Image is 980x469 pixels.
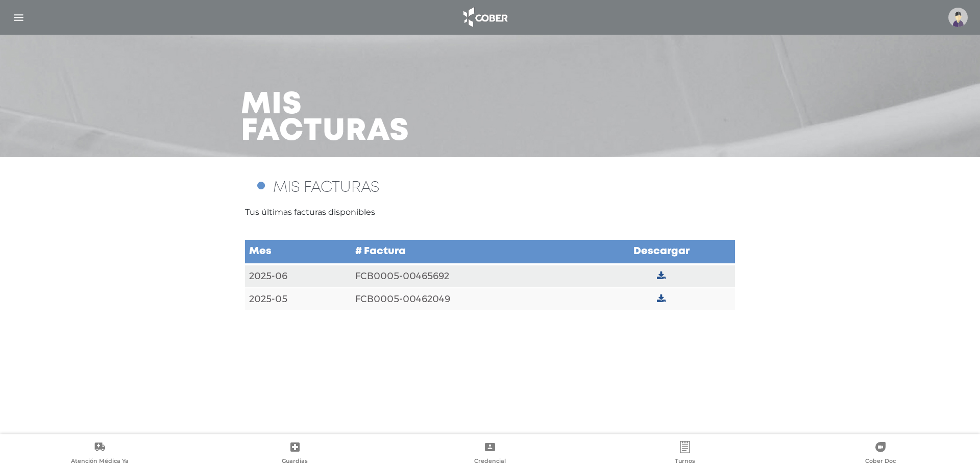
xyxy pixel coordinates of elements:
[245,288,351,311] td: 2025-05
[245,206,735,218] p: Tus últimas facturas disponibles
[245,239,351,264] td: Mes
[865,457,896,466] span: Cober Doc
[675,457,695,466] span: Turnos
[351,239,587,264] td: # Factura
[12,11,25,24] img: Cober_menu-lines-white.svg
[351,264,587,288] td: FCB0005-00465692
[241,92,409,145] h3: Mis facturas
[474,457,506,466] span: Credencial
[587,441,782,467] a: Turnos
[587,239,735,264] td: Descargar
[282,457,308,466] span: Guardias
[2,441,197,467] a: Atención Médica Ya
[458,5,511,30] img: logo_cober_home-white.png
[948,8,968,27] img: profile-placeholder.svg
[393,441,587,467] a: Credencial
[273,181,379,194] span: MIS FACTURAS
[783,441,978,467] a: Cober Doc
[351,288,587,311] td: FCB0005-00462049
[245,264,351,288] td: 2025-06
[71,457,129,466] span: Atención Médica Ya
[197,441,392,467] a: Guardias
